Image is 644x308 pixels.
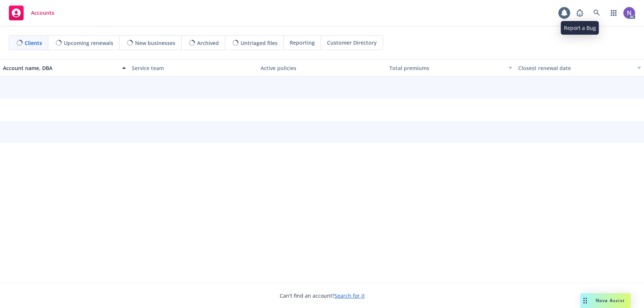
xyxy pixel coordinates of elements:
[515,59,644,77] button: Closest renewal date
[386,59,515,77] button: Total premiums
[623,7,635,19] img: photo
[581,293,590,308] div: Drag to move
[132,64,255,72] div: Service team
[290,39,315,46] span: Reporting
[3,64,118,72] div: Account name, DBA
[589,6,604,20] a: Search
[25,39,42,47] span: Clients
[129,59,258,77] button: Service team
[258,59,386,77] button: Active policies
[596,297,625,304] span: Nova Assist
[64,39,113,47] span: Upcoming renewals
[31,10,54,16] span: Accounts
[606,6,621,20] a: Switch app
[280,292,365,300] span: Can't find an account?
[197,39,219,47] span: Archived
[261,64,383,72] div: Active policies
[572,6,587,20] a: Report a Bug
[518,64,633,72] div: Closest renewal date
[389,64,504,72] div: Total premiums
[581,293,631,308] button: Nova Assist
[334,292,365,299] a: Search for it
[327,39,377,46] span: Customer Directory
[241,39,278,47] span: Untriaged files
[135,39,175,47] span: New businesses
[6,3,57,23] a: Accounts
